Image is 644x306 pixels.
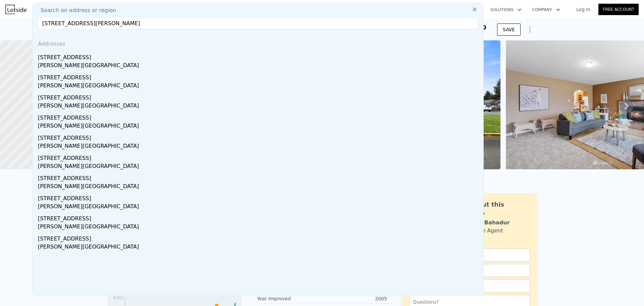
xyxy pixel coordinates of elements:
[38,182,481,192] div: [PERSON_NAME][GEOGRAPHIC_DATA]
[38,172,481,182] div: [STREET_ADDRESS]
[38,91,481,102] div: [STREET_ADDRESS]
[523,23,537,36] button: Show Options
[38,142,481,151] div: [PERSON_NAME][GEOGRAPHIC_DATA]
[113,296,123,300] tspan: $363
[38,102,481,111] div: [PERSON_NAME][GEOGRAPHIC_DATA]
[38,151,481,162] div: [STREET_ADDRESS]
[35,6,116,14] span: Search an address or region
[497,24,521,36] button: SAVE
[38,243,481,252] div: [PERSON_NAME][GEOGRAPHIC_DATA]
[38,192,481,203] div: [STREET_ADDRESS]
[38,232,481,243] div: [STREET_ADDRESS]
[527,4,566,16] button: Company
[38,71,481,82] div: [STREET_ADDRESS]
[38,212,481,223] div: [STREET_ADDRESS]
[38,82,481,91] div: [PERSON_NAME][GEOGRAPHIC_DATA]
[455,200,530,219] div: Ask about this property
[598,4,639,15] a: Free Account
[38,162,481,172] div: [PERSON_NAME][GEOGRAPHIC_DATA]
[38,51,481,61] div: [STREET_ADDRESS]
[485,4,527,16] button: Solutions
[38,223,481,232] div: [PERSON_NAME][GEOGRAPHIC_DATA]
[257,295,322,302] div: Year Improved
[38,111,481,122] div: [STREET_ADDRESS]
[5,5,26,14] img: Lotside
[455,219,510,227] div: Siddhant Bahadur
[322,295,387,302] div: 2005
[38,122,481,131] div: [PERSON_NAME][GEOGRAPHIC_DATA]
[38,61,481,71] div: [PERSON_NAME][GEOGRAPHIC_DATA]
[38,203,481,212] div: [PERSON_NAME][GEOGRAPHIC_DATA]
[38,131,481,142] div: [STREET_ADDRESS]
[38,17,478,29] input: Enter an address, city, region, neighborhood or zip code
[35,35,481,51] div: Addresses
[568,6,598,13] a: Log In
